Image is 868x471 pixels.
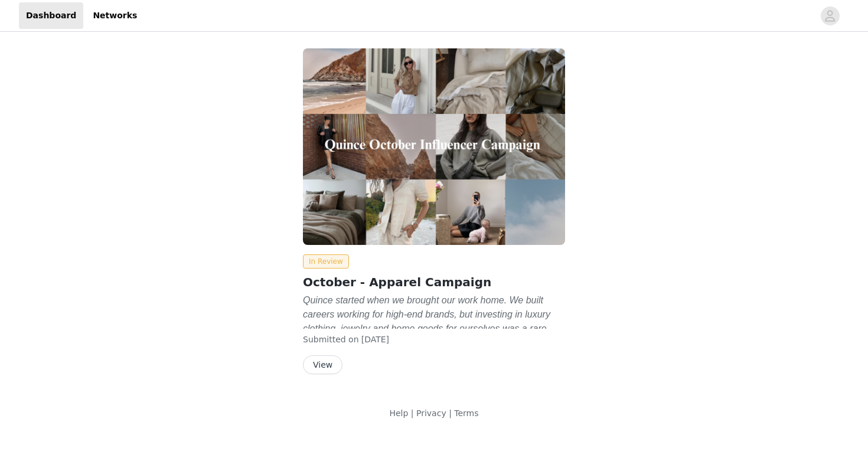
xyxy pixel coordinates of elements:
button: View [303,355,342,374]
img: Quince [303,48,565,245]
div: avatar [824,6,836,25]
span: | [449,408,452,418]
a: Privacy [416,408,446,418]
span: Submitted on [303,335,359,344]
span: | [411,408,414,418]
a: Networks [86,2,144,29]
a: Help [389,408,408,418]
em: Quince started when we brought our work home. We built careers working for high-end brands, but i... [303,295,554,376]
span: In Review [303,254,349,269]
span: [DATE] [361,335,389,344]
h2: October - Apparel Campaign [303,273,565,291]
a: Terms [454,408,478,418]
a: Dashboard [19,2,83,29]
a: View [303,361,342,369]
